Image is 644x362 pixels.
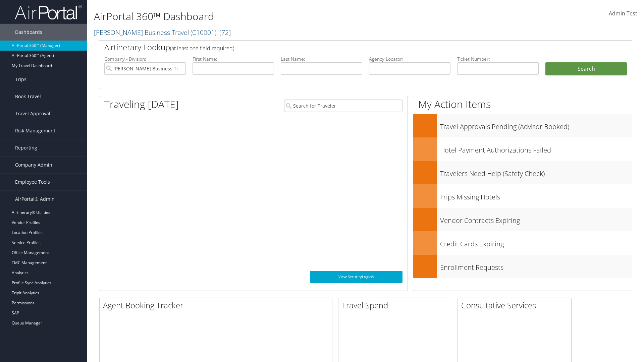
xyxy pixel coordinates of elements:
[104,97,179,111] h1: Traveling [DATE]
[413,161,632,184] a: Travelers Need Help (Safety Check)
[15,157,52,173] span: Company Admin
[94,9,456,23] h1: AirPortal 360™ Dashboard
[281,56,362,62] label: Last Name:
[413,114,632,137] a: Travel Approvals Pending (Advisor Booked)
[15,191,55,207] span: AirPortal® Admin
[440,259,632,272] h3: Enrollment Requests
[104,56,186,62] label: Company - Division:
[191,28,216,37] span: ( C10001 )
[369,56,450,62] label: Agency Locator:
[103,300,332,311] h2: Agent Booking Tracker
[413,184,632,208] a: Trips Missing Hotels
[15,88,41,105] span: Book Travel
[609,10,637,17] span: Admin Test
[545,62,627,76] button: Search
[461,300,571,311] h2: Consultative Services
[440,119,632,131] h3: Travel Approvals Pending (Advisor Booked)
[284,100,402,112] input: Search for Traveler
[609,3,637,24] a: Admin Test
[342,300,452,311] h2: Travel Spend
[15,24,42,41] span: Dashboards
[15,4,82,20] img: airportal-logo.png
[15,174,50,190] span: Employee Tools
[413,137,632,161] a: Hotel Payment Authorizations Failed
[15,122,55,139] span: Risk Management
[440,142,632,155] h3: Hotel Payment Authorizations Failed
[440,166,632,178] h3: Travelers Need Help (Safety Check)
[440,236,632,249] h3: Credit Cards Expiring
[216,28,231,37] span: , [ 72 ]
[94,28,231,37] a: [PERSON_NAME] Business Travel
[440,213,632,225] h3: Vendor Contracts Expiring
[15,71,26,88] span: Trips
[310,271,402,283] a: View SecurityLogic®
[440,189,632,202] h3: Trips Missing Hotels
[15,105,50,122] span: Travel Approval
[104,42,583,53] h2: Airtinerary Lookup
[413,255,632,278] a: Enrollment Requests
[170,45,234,52] span: (at least one field required)
[413,208,632,231] a: Vendor Contracts Expiring
[193,56,274,62] label: First Name:
[413,97,632,111] h1: My Action Items
[15,139,37,156] span: Reporting
[457,56,539,62] label: Ticket Number:
[413,231,632,255] a: Credit Cards Expiring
